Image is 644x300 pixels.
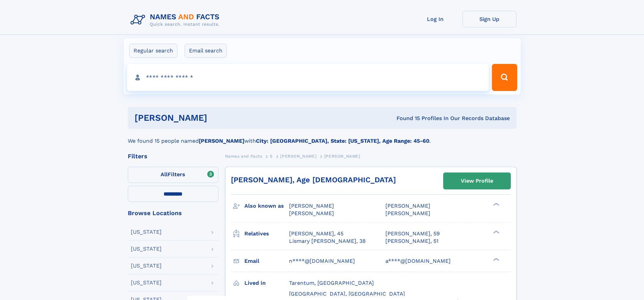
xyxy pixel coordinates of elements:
[231,176,396,184] a: [PERSON_NAME], Age [DEMOGRAPHIC_DATA]
[324,154,360,159] span: [PERSON_NAME]
[128,11,225,29] img: Logo Names and Facts
[199,138,244,144] b: [PERSON_NAME]
[135,114,302,122] h1: [PERSON_NAME]
[131,263,162,269] div: [US_STATE]
[244,200,289,212] h3: Also known as
[244,228,289,239] h3: Relatives
[270,154,273,159] span: S
[185,44,227,58] label: Email search
[129,44,177,58] label: Regular search
[408,11,462,27] a: Log In
[289,280,374,286] span: Tarentum, [GEOGRAPHIC_DATA]
[131,229,162,235] div: [US_STATE]
[128,153,218,159] div: Filters
[444,173,510,189] a: View Profile
[461,173,493,189] div: View Profile
[385,237,438,245] a: [PERSON_NAME], 51
[462,11,517,27] a: Sign Up
[492,64,517,91] button: Search Button
[289,210,334,216] span: [PERSON_NAME]
[225,152,262,160] a: Names and Facts
[289,230,343,237] a: [PERSON_NAME], 45
[385,203,430,209] span: [PERSON_NAME]
[161,171,168,178] span: All
[492,257,500,261] div: ❯
[289,203,334,209] span: [PERSON_NAME]
[128,210,218,216] div: Browse Locations
[131,246,162,252] div: [US_STATE]
[131,280,162,285] div: [US_STATE]
[289,291,405,297] span: [GEOGRAPHIC_DATA], [GEOGRAPHIC_DATA]
[244,255,289,267] h3: Email
[492,202,500,207] div: ❯
[385,210,430,216] span: [PERSON_NAME]
[256,138,429,144] b: City: [GEOGRAPHIC_DATA], State: [US_STATE], Age Range: 45-60
[127,64,489,91] input: search input
[302,115,510,122] div: Found 15 Profiles In Our Records Database
[492,230,500,234] div: ❯
[280,154,316,159] span: [PERSON_NAME]
[128,129,517,145] div: We found 15 people named with .
[128,167,218,183] label: Filters
[270,152,273,160] a: S
[289,237,366,245] a: Lismary [PERSON_NAME], 38
[280,152,316,160] a: [PERSON_NAME]
[244,277,289,289] h3: Lived in
[385,230,440,237] a: [PERSON_NAME], 59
